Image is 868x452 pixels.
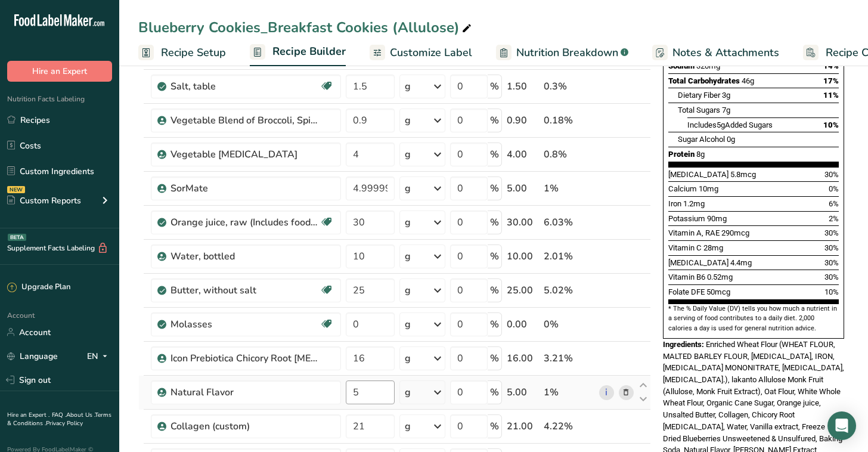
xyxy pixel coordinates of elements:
[507,351,539,366] div: 16.00
[507,317,539,332] div: 0.00
[507,249,539,264] div: 10.00
[405,385,411,400] div: g
[683,199,705,208] span: 1.2mg
[170,385,320,400] div: Natural Flavor
[405,249,411,264] div: g
[7,281,70,293] div: Upgrade Plan
[250,38,346,67] a: Recipe Builder
[405,181,411,196] div: g
[390,45,472,61] span: Customize Label
[507,283,539,298] div: 25.00
[668,170,728,179] span: [MEDICAL_DATA]
[170,147,320,162] div: Vegetable [MEDICAL_DATA]
[668,214,705,223] span: Potassium
[668,61,695,70] span: Sodium
[507,181,539,196] div: 5.00
[507,215,539,230] div: 30.00
[707,273,733,281] span: 0.52mg
[827,411,856,440] div: Open Intercom Messenger
[824,287,839,296] span: 10%
[46,419,83,428] a: Privacy Policy
[544,113,594,128] div: 0.18%
[696,61,720,70] span: 320mg
[170,181,320,196] div: SorMate
[52,411,66,419] a: FAQ .
[668,304,839,333] section: * The % Daily Value (DV) tells you how much a nutrient in a serving of food contributes to a dail...
[824,273,839,281] span: 30%
[668,243,702,252] span: Vitamin C
[678,91,720,100] span: Dietary Fiber
[599,385,614,400] a: i
[507,113,539,128] div: 0.90
[544,385,594,400] div: 1%
[668,184,697,193] span: Calcium
[170,113,320,128] div: Vegetable Blend of Broccoli, Spinach, Sweet Potato, Orange, Pumpkin, Maitake Mushroom, Papaya
[730,170,756,179] span: 5.8mcg
[405,147,411,162] div: g
[678,135,725,144] span: Sugar Alcohol
[507,385,539,400] div: 5.00
[699,184,718,193] span: 10mg
[496,39,628,66] a: Nutrition Breakdown
[727,135,735,144] span: 0g
[405,215,411,230] div: g
[161,45,226,61] span: Recipe Setup
[668,273,705,281] span: Vitamin B6
[544,147,594,162] div: 0.8%
[8,234,26,241] div: BETA
[507,147,539,162] div: 4.00
[687,120,773,129] span: Includes Added Sugars
[170,351,320,366] div: Icon Prebiotica Chicory Root [MEDICAL_DATA] L90
[706,287,730,296] span: 50mcg
[516,45,618,61] span: Nutrition Breakdown
[823,61,839,70] span: 14%
[405,79,411,94] div: g
[272,44,346,60] span: Recipe Builder
[721,228,749,237] span: 290mcg
[66,411,95,419] a: About Us .
[824,228,839,237] span: 30%
[170,79,320,94] div: Salt, table
[678,106,720,114] span: Total Sugars
[829,184,839,193] span: 0%
[652,39,779,66] a: Notes & Attachments
[823,120,839,129] span: 10%
[544,317,594,332] div: 0%
[544,181,594,196] div: 1%
[696,150,705,159] span: 8g
[544,79,594,94] div: 0.3%
[405,283,411,298] div: g
[742,76,754,85] span: 46g
[823,76,839,85] span: 17%
[824,243,839,252] span: 30%
[170,283,320,298] div: Butter, without salt
[668,76,740,85] span: Total Carbohydrates
[717,120,725,129] span: 5g
[507,419,539,434] div: 21.00
[507,79,539,94] div: 1.50
[544,249,594,264] div: 2.01%
[544,215,594,230] div: 6.03%
[668,150,695,159] span: Protein
[7,61,112,82] button: Hire an Expert
[544,351,594,366] div: 3.21%
[7,411,49,419] a: Hire an Expert .
[722,106,730,114] span: 7g
[668,199,681,208] span: Iron
[405,419,411,434] div: g
[823,91,839,100] span: 11%
[170,317,320,332] div: Molasses
[7,194,81,207] div: Custom Reports
[544,283,594,298] div: 5.02%
[7,346,58,367] a: Language
[824,170,839,179] span: 30%
[7,186,25,193] div: NEW
[7,411,111,428] a: Terms & Conditions .
[405,113,411,128] div: g
[170,249,320,264] div: Water, bottled
[544,419,594,434] div: 4.22%
[824,258,839,267] span: 30%
[707,214,727,223] span: 90mg
[87,349,112,363] div: EN
[722,91,730,100] span: 3g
